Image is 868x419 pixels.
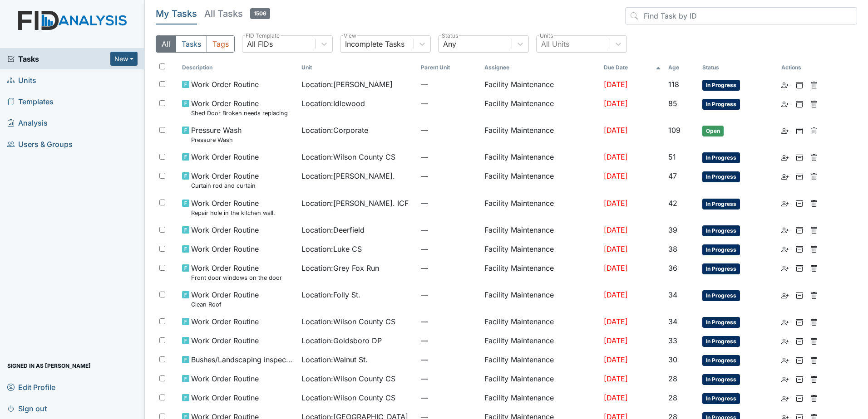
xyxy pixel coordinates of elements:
span: Location : Corporate [301,125,368,136]
span: Signed in as [PERSON_NAME] [7,359,91,373]
span: [DATE] [604,263,628,273]
span: Work Order Routine [191,79,259,90]
span: 28 [668,393,677,402]
td: Facility Maintenance [481,75,600,94]
a: Archive [796,171,803,181]
span: In Progress [702,80,740,91]
a: Archive [796,316,803,327]
a: Delete [810,354,818,365]
span: 1506 [250,8,270,19]
td: Facility Maintenance [481,351,600,370]
span: — [421,392,477,403]
th: Assignee [481,60,600,75]
td: Facility Maintenance [481,94,600,121]
span: Location : Wilson County CS [301,392,395,403]
a: Delete [810,373,818,384]
th: Toggle SortBy [298,60,417,75]
a: Delete [810,316,818,327]
a: Delete [810,224,818,235]
a: Archive [796,98,803,109]
span: Work Order Routine [191,316,259,327]
small: Pressure Wash [191,136,242,144]
span: — [421,289,477,300]
span: Work Order Routine Shed Door Broken needs replacing [191,98,288,117]
a: Delete [810,171,818,181]
span: Work Order Routine Front door windows on the door [191,263,282,282]
div: Any [443,39,456,49]
span: Location : Wilson County CS [301,316,395,327]
a: Delete [810,392,818,403]
span: Work Order Routine [191,151,259,162]
span: In Progress [702,244,740,255]
span: In Progress [702,263,740,274]
span: Work Order Routine Repair hole in the kitchen wall. [191,198,275,217]
span: Work Order Routine [191,335,259,346]
span: [DATE] [604,199,628,208]
td: Facility Maintenance [481,259,600,286]
td: Facility Maintenance [481,167,600,194]
span: 42 [668,199,677,208]
button: New [110,52,138,66]
span: Location : Folly St. [301,289,360,300]
div: All FIDs [247,39,273,49]
span: Tasks [7,54,110,64]
a: Archive [796,373,803,384]
span: Location : Deerfield [301,224,365,235]
span: [DATE] [604,171,628,180]
span: Users & Groups [7,137,73,151]
span: Location : Idlewood [301,98,365,109]
td: Facility Maintenance [481,240,600,259]
th: Toggle SortBy [178,60,298,75]
td: Facility Maintenance [481,389,600,408]
span: 33 [668,336,677,345]
span: Location : Wilson County CS [301,151,395,162]
span: Work Order Routine Curtain rod and curtain [191,171,259,190]
span: Work Order Routine [191,224,259,235]
span: Location : [PERSON_NAME]. ICF [301,198,409,209]
span: In Progress [702,374,740,385]
span: [DATE] [604,374,628,383]
span: 38 [668,244,677,253]
span: Location : Grey Fox Run [301,263,379,273]
span: 51 [668,152,676,161]
th: Toggle SortBy [665,60,699,75]
span: In Progress [702,225,740,236]
span: Location : Luke CS [301,244,362,254]
span: Location : Walnut St. [301,354,368,365]
span: — [421,263,477,273]
a: Archive [796,354,803,365]
small: Clean Roof [191,300,259,309]
a: Delete [810,98,818,109]
td: Facility Maintenance [481,331,600,351]
span: [DATE] [604,152,628,161]
span: In Progress [702,393,740,404]
td: Facility Maintenance [481,312,600,331]
input: Find Task by ID [625,7,857,24]
button: Tasks [176,35,207,53]
a: Delete [810,125,818,136]
span: Bushes/Landscaping inspection [191,354,294,365]
span: 34 [668,290,677,299]
span: Analysis [7,116,48,130]
span: 36 [668,263,677,273]
span: — [421,198,477,209]
small: Curtain rod and curtain [191,181,259,190]
span: — [421,224,477,235]
span: In Progress [702,171,740,182]
span: In Progress [702,199,740,209]
a: Archive [796,392,803,403]
td: Facility Maintenance [481,121,600,148]
span: — [421,354,477,365]
h5: All Tasks [204,7,270,20]
input: Toggle All Rows Selected [159,63,165,69]
span: 39 [668,225,677,234]
a: Delete [810,289,818,300]
span: — [421,79,477,90]
span: In Progress [702,290,740,301]
span: [DATE] [604,80,628,89]
a: Archive [796,224,803,235]
span: — [421,98,477,109]
span: [DATE] [604,355,628,364]
td: Facility Maintenance [481,286,600,312]
span: — [421,244,477,254]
